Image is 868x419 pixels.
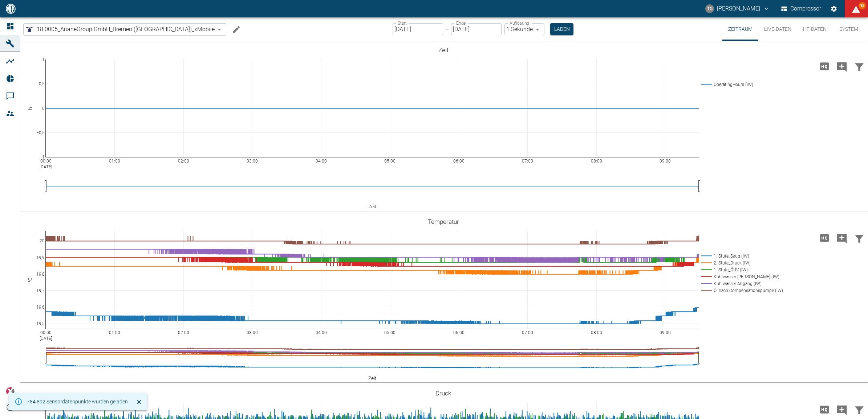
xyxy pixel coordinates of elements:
[859,2,866,9] span: 95
[704,2,771,15] button: thomas.gregoir@neuman-esser.com
[445,25,449,33] p: –
[722,17,758,41] button: Zeitraum
[833,57,851,76] button: Kommentar hinzufügen
[510,20,529,26] label: Auflösung
[833,400,851,419] button: Kommentar hinzufügen
[797,17,832,41] button: HF-Daten
[393,23,443,35] input: DD.MM.YYYY
[705,4,714,13] div: TG
[851,229,868,247] button: Daten filtern
[758,17,797,41] button: Live-Daten
[451,23,502,35] input: DD.MM.YYYY
[6,387,15,396] img: Xplore Logo
[816,406,833,412] span: Hohe Auflösung
[134,397,145,407] button: Schließen
[27,395,128,408] div: 784.892 Sensordatenpunkte wurden geladen
[229,22,244,37] button: Machine bearbeiten
[37,25,215,33] span: 18.0005_ArianeGroup GmbH_Bremen ([GEOGRAPHIC_DATA])_xMobile
[832,17,865,41] button: System
[5,4,16,13] img: logo
[550,23,573,35] button: Laden
[851,400,868,419] button: Daten filtern
[851,57,868,76] button: Daten filtern
[456,20,466,26] label: Ende
[398,20,407,26] label: Start
[25,25,215,34] a: 18.0005_ArianeGroup GmbH_Bremen ([GEOGRAPHIC_DATA])_xMobile
[816,62,833,69] span: Hohe Auflösung
[833,229,851,247] button: Kommentar hinzufügen
[816,234,833,241] span: Hohe Auflösung
[504,23,544,35] div: 1 Sekunde
[827,2,840,15] button: Einstellungen
[780,2,823,15] button: Compressor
